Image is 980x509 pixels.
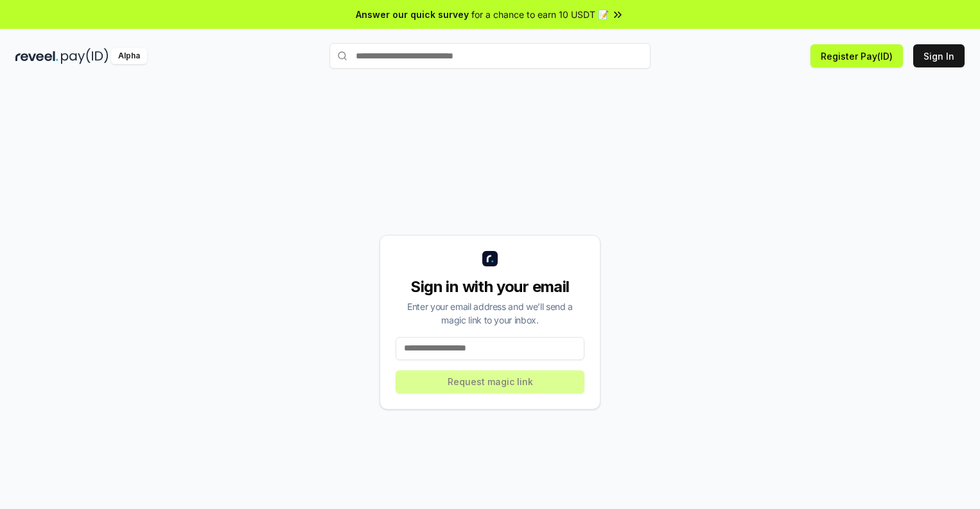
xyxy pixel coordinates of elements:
button: Register Pay(ID) [810,44,903,67]
div: Alpha [111,48,147,64]
img: logo_small [482,251,498,266]
div: Enter your email address and we’ll send a magic link to your inbox. [396,300,584,327]
button: Sign In [913,44,965,67]
span: Answer our quick survey [356,8,469,21]
img: reveel_dark [15,48,58,64]
span: for a chance to earn 10 USDT 📝 [471,8,609,21]
div: Sign in with your email [396,277,584,297]
img: pay_id [61,48,109,64]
